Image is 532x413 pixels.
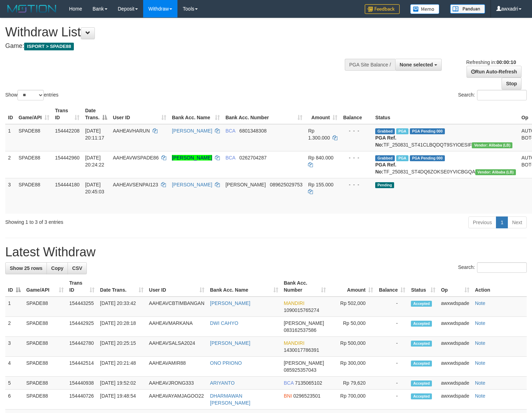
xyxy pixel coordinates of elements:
[376,317,408,337] td: -
[375,128,395,134] span: Grabbed
[475,340,485,346] a: Note
[477,90,527,100] input: Search:
[5,377,23,390] td: 5
[210,300,250,306] a: [PERSON_NAME]
[496,59,516,65] strong: 00:00:10
[23,317,66,337] td: SPADE88
[329,357,376,377] td: Rp 300,000
[450,4,485,14] img: panduan.png
[343,181,370,188] div: - - -
[375,182,394,188] span: Pending
[110,104,169,124] th: User ID: activate to sort column ascending
[5,337,23,357] td: 3
[411,361,432,366] span: Accepted
[281,277,329,297] th: Bank Acc. Number: activate to sort column ascending
[23,337,66,357] td: SPADE88
[395,59,442,71] button: None selected
[365,4,400,14] img: Feedback.jpg
[329,277,376,297] th: Amount: activate to sort column ascending
[438,297,472,317] td: awxwdspade
[16,178,52,214] td: SPADE88
[458,262,527,273] label: Search:
[97,377,146,390] td: [DATE] 19:52:02
[97,357,146,377] td: [DATE] 20:21:48
[410,128,445,134] span: PGA Pending
[293,393,321,399] span: Copy 0296523501 to clipboard
[225,155,235,161] span: BCA
[475,169,516,175] span: Vendor URL: https://dashboard.q2checkout.com/secure
[305,104,340,124] th: Amount: activate to sort column ascending
[467,66,521,78] a: Run Auto-Refresh
[329,377,376,390] td: Rp 79,620
[66,317,97,337] td: 154442925
[5,90,58,100] label: Show entries
[239,155,267,161] span: Copy 0262704287 to clipboard
[207,277,281,297] th: Bank Acc. Name: activate to sort column ascending
[410,4,440,14] img: Button%20Memo.svg
[55,128,79,134] span: 154442208
[5,25,348,39] h1: Withdraw List
[66,357,97,377] td: 154442514
[411,393,432,399] span: Accepted
[5,245,527,259] h1: Latest Withdraw
[284,380,294,386] span: BCA
[270,182,302,187] span: Copy 089625029753 to clipboard
[329,297,376,317] td: Rp 502,000
[376,377,408,390] td: -
[308,182,333,187] span: Rp 155.000
[97,317,146,337] td: [DATE] 20:28:18
[468,216,496,228] a: Previous
[23,297,66,317] td: SPADE88
[284,307,319,313] span: Copy 1090015765274 to clipboard
[284,347,319,353] span: Copy 1430017786391 to clipboard
[5,216,216,226] div: Showing 1 to 3 of 3 entries
[47,262,68,274] a: Copy
[284,300,304,306] span: MANDIRI
[97,297,146,317] td: [DATE] 20:33:42
[411,380,432,386] span: Accepted
[210,320,238,326] a: DWI CAHYO
[55,182,79,187] span: 154444180
[210,393,250,406] a: DHARMAWAN [PERSON_NAME]
[438,277,472,297] th: Op: activate to sort column ascending
[23,357,66,377] td: SPADE88
[210,380,234,386] a: ARIYANTO
[343,154,370,161] div: - - -
[210,340,250,346] a: [PERSON_NAME]
[375,162,396,175] b: PGA Ref. No:
[475,393,485,399] a: Note
[85,128,104,141] span: [DATE] 20:11:17
[340,104,372,124] th: Balance
[372,151,519,178] td: TF_250831_ST4DQ6ZOKSE0YVICBGQA
[5,262,47,274] a: Show 25 rows
[16,104,52,124] th: Game/API: activate to sort column ascending
[400,62,433,67] span: None selected
[329,317,376,337] td: Rp 50,000
[507,216,527,228] a: Next
[343,127,370,134] div: - - -
[5,3,58,14] img: MOTION_logo.png
[372,124,519,151] td: TF_250831_ST41CLBQDQT9SYIOESIF
[113,155,159,161] span: AAHEAVWSPADE86
[438,317,472,337] td: awxwdspade
[146,390,207,410] td: AAHEAVAYAMJAGOO22
[466,59,516,65] span: Refreshing in:
[66,277,97,297] th: Trans ID: activate to sort column ascending
[97,337,146,357] td: [DATE] 20:25:15
[85,155,104,168] span: [DATE] 20:24:22
[146,297,207,317] td: AAHEAVCBTIMBANGAN
[410,155,445,161] span: PGA Pending
[458,90,527,100] label: Search:
[308,155,333,161] span: Rp 840.000
[113,182,158,187] span: AAHEAVSENPAI123
[284,367,316,373] span: Copy 085925357043 to clipboard
[472,142,512,148] span: Vendor URL: https://dashboard.q2checkout.com/secure
[477,262,527,273] input: Search:
[284,320,324,326] span: [PERSON_NAME]
[146,317,207,337] td: AAHEAVMARKANA
[24,43,74,50] span: ISPORT > SPADE88
[17,90,44,100] select: Showentries
[66,377,97,390] td: 154440938
[146,277,207,297] th: User ID: activate to sort column ascending
[329,390,376,410] td: Rp 700,000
